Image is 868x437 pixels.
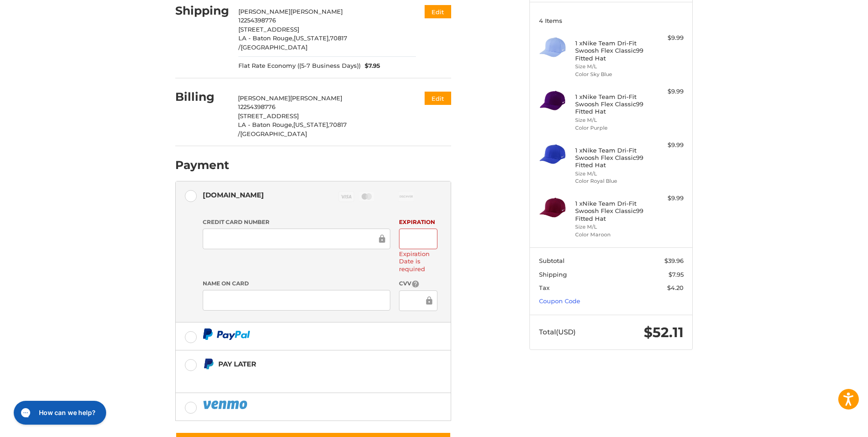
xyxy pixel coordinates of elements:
[575,200,645,222] h4: 1 x Nike Team Dri-Fit Swoosh Flex Classic99 Fitted Hat
[664,257,684,264] span: $39.96
[175,4,229,18] h2: Shipping
[238,8,291,15] span: [PERSON_NAME]
[291,8,343,15] span: [PERSON_NAME]
[203,328,250,340] img: PayPal icon
[575,177,645,185] li: Color Royal Blue
[575,124,645,132] li: Color Purple
[539,297,580,305] a: Coupon Code
[238,121,293,128] span: LA - Baton Rouge,
[539,328,576,336] span: Total (USD)
[647,194,684,203] div: $9.99
[203,358,214,370] img: Pay Later icon
[203,373,394,382] iframe: PayPal Message 1
[575,93,645,115] h4: 1 x Nike Team Dri-Fit Swoosh Flex Classic99 Fitted Hat
[575,223,645,231] li: Size M/L
[647,33,684,43] div: $9.99
[203,218,390,226] label: Credit Card Number
[575,170,645,178] li: Size M/L
[238,34,347,51] span: 70817 /
[203,399,249,410] img: PayPal icon
[669,271,684,278] span: $7.95
[575,71,645,78] li: Color Sky Blue
[175,158,229,172] h2: Payment
[238,34,294,42] span: LA - Baton Rouge,
[238,61,361,71] span: Flat Rate Economy ((5-7 Business Days))
[361,61,381,71] span: $7.95
[241,44,307,51] span: [GEOGRAPHIC_DATA]
[238,26,299,33] span: [STREET_ADDRESS]
[539,271,567,278] span: Shipping
[293,121,329,128] span: [US_STATE],
[203,187,264,202] div: [DOMAIN_NAME]
[238,94,290,102] span: [PERSON_NAME]
[575,39,645,62] h4: 1 x Nike Team Dri-Fit Swoosh Flex Classic99 Fitted Hat
[575,116,645,124] li: Size M/L
[644,324,684,341] span: $52.11
[238,121,347,137] span: 70817 /
[575,63,645,71] li: Size M/L
[290,94,342,102] span: [PERSON_NAME]
[238,103,275,110] span: 12254398776
[175,90,229,104] h2: Billing
[399,279,437,288] label: CVV
[425,92,451,105] button: Edit
[539,257,565,264] span: Subtotal
[647,87,684,96] div: $9.99
[238,16,276,24] span: 12254398776
[667,284,684,291] span: $4.20
[203,279,390,288] label: Name on Card
[425,5,451,18] button: Edit
[240,130,307,137] span: [GEOGRAPHIC_DATA]
[399,250,437,273] label: Expiration Date is required
[238,112,299,120] span: [STREET_ADDRESS]
[399,218,437,226] label: Expiration
[539,284,550,291] span: Tax
[218,356,394,371] div: Pay Later
[575,231,645,239] li: Color Maroon
[9,398,109,428] iframe: Gorgias live chat messenger
[294,34,330,42] span: [US_STATE],
[575,147,645,169] h4: 1 x Nike Team Dri-Fit Swoosh Flex Classic99 Fitted Hat
[539,17,684,24] h3: 4 Items
[647,141,684,150] div: $9.99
